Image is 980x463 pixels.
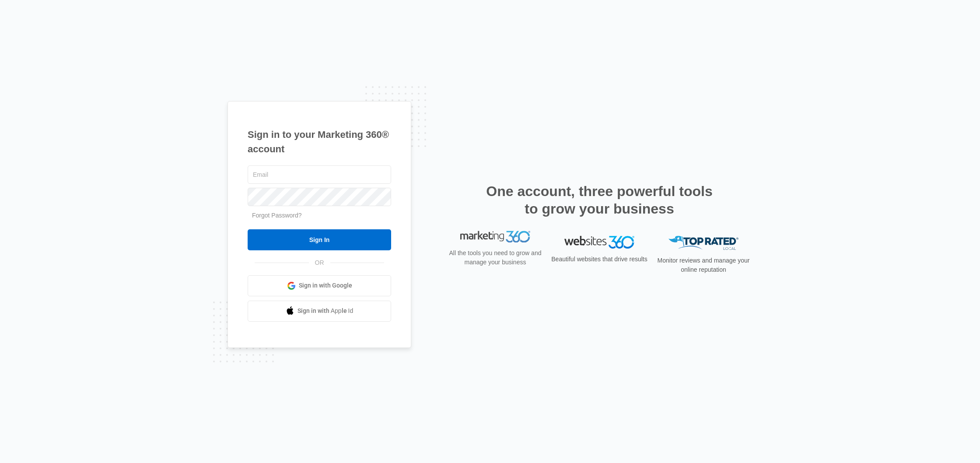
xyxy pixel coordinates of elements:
[248,275,391,296] a: Sign in with Google
[668,236,738,250] img: Top Rated Local
[248,165,391,184] input: Email
[299,281,352,290] span: Sign in with Google
[460,236,530,248] img: Marketing 360
[248,301,391,322] a: Sign in with Apple Id
[248,127,391,156] h1: Sign in to your Marketing 360® account
[550,255,648,264] p: Beautiful websites that drive results
[654,256,752,274] p: Monitor reviews and manage your online reputation
[483,182,715,217] h2: One account, three powerful tools to grow your business
[564,236,634,249] img: Websites 360
[309,258,330,267] span: OR
[248,229,391,250] input: Sign In
[297,306,353,316] span: Sign in with Apple Id
[252,212,302,219] a: Forgot Password?
[446,254,544,272] p: All the tools you need to grow and manage your business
